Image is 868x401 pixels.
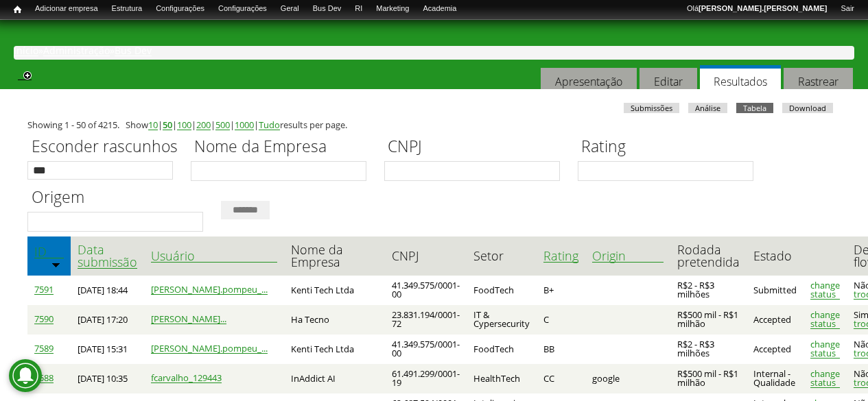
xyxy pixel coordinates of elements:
[7,3,28,16] a: Início
[810,311,840,329] a: change status
[306,3,349,14] a: Bus Dev
[670,305,747,335] td: R$500 mil - R$1 milhão
[834,3,861,14] a: Sair
[177,121,191,130] a: 100
[537,364,585,393] td: CC
[71,364,144,393] td: [DATE] 10:35
[34,285,54,295] a: 7591
[585,364,670,393] td: google
[810,340,840,359] a: change status
[688,103,727,113] a: Análise
[284,236,385,276] th: Nome da Empresa
[284,276,385,305] td: Kenti Tech Ltda
[51,260,60,269] img: ordem crescente
[71,305,144,335] td: [DATE] 17:20
[782,103,833,113] a: Download
[592,250,664,263] a: Origin
[43,46,110,56] a: Administração
[196,121,211,130] a: 200
[115,46,152,56] a: Bus Dev
[537,335,585,364] td: BB
[215,121,230,130] a: 500
[151,315,226,324] a: [PERSON_NAME]...
[34,315,54,324] a: 7590
[747,364,804,393] td: Internal - Qualidade
[385,305,467,335] td: 23.831.194/0001-72
[578,134,762,161] label: Rating
[537,305,585,335] td: C
[624,103,679,113] a: Submissões
[148,121,158,130] a: 10
[27,185,212,212] label: Origem
[467,335,537,364] td: FoodTech
[747,305,804,335] td: Accepted
[747,335,804,364] td: Accepted
[34,374,54,383] a: 7588
[235,121,254,130] a: 1000
[27,121,841,130] div: Showing 1 - 50 of 4215. Show | | | | | | results per page.
[416,3,463,14] a: Academia
[670,364,747,393] td: R$500 mil - R$1 milhão
[385,236,467,276] th: CNPJ
[71,276,144,305] td: [DATE] 18:44
[385,335,467,364] td: 41.349.575/0001-00
[467,305,537,335] td: IT & Cypersecurity
[348,3,369,14] a: RI
[385,276,467,305] td: 41.349.575/0001-00
[699,4,827,12] strong: [PERSON_NAME].[PERSON_NAME]
[784,68,853,95] a: Rastrear
[14,46,854,60] div: » »
[14,5,21,14] span: Início
[274,3,306,14] a: Geral
[105,3,150,14] a: Estrutura
[384,134,569,161] label: CNPJ
[211,3,274,14] a: Configurações
[467,364,537,393] td: HealthTech
[543,250,578,263] a: Rating
[259,121,280,130] a: Tudo
[284,335,385,364] td: Kenti Tech Ltda
[670,335,747,364] td: R$2 - R$3 milhões
[467,236,537,276] th: Setor
[284,305,385,335] td: Ha Tecno
[27,134,182,161] label: Esconder rascunhos
[541,68,637,95] a: Apresentação
[810,369,840,388] a: change status
[385,364,467,393] td: 61.491.299/0001-19
[810,281,840,300] a: change status
[191,134,375,161] label: Nome da Empresa
[284,364,385,393] td: InAddict AI
[736,103,773,113] a: Tabela
[670,276,747,305] td: R$2 - R$3 milhões
[151,374,222,383] a: fcarvalho_129443
[34,344,54,354] a: 7589
[28,3,105,14] a: Adicionar empresa
[537,276,585,305] td: B+
[680,3,834,14] a: Olá[PERSON_NAME].[PERSON_NAME]
[700,65,781,95] a: Resultados
[34,245,64,258] a: ID
[163,121,172,130] a: 50
[71,335,144,364] td: [DATE] 15:31
[151,344,268,354] a: [PERSON_NAME].pompeu_...
[467,276,537,305] td: FoodTech
[78,243,137,269] a: Data submissão
[747,236,804,276] th: Estado
[149,3,211,14] a: Configurações
[369,3,416,14] a: Marketing
[151,250,277,263] a: Usuário
[747,276,804,305] td: Submitted
[14,46,38,56] a: Início
[670,236,747,276] th: Rodada pretendida
[151,285,268,295] a: [PERSON_NAME].pompeu_...
[640,68,697,95] a: Editar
